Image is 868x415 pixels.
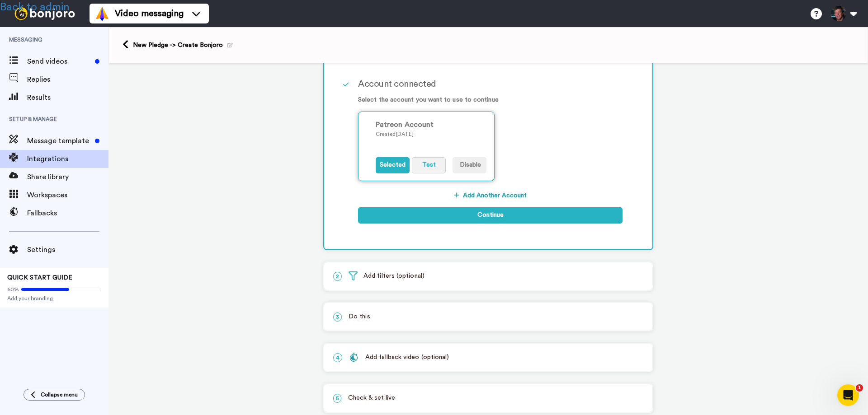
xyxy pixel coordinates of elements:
[412,157,446,173] button: Test
[837,384,859,406] iframe: Intercom live chat
[376,157,410,173] button: Selected
[856,384,863,392] span: 1
[358,187,623,204] button: Add Another Account
[358,207,623,224] button: Continue
[349,271,358,280] img: filter.svg
[323,261,653,291] div: 2Add filters (optional)
[453,157,486,173] button: Disable
[27,190,108,201] span: Workspaces
[323,343,653,372] div: 4Add fallback video (optional)
[27,92,108,103] span: Results
[27,244,108,255] span: Settings
[7,286,19,293] span: 60%
[376,119,486,130] div: Patreon Account
[358,77,623,91] div: Account connected
[7,275,72,281] span: QUICK START GUIDE
[95,6,109,21] img: vm-color.svg
[376,130,486,138] p: Created [DATE]
[133,41,233,50] div: New Pledge -> Create Bonjoro
[24,389,85,401] button: Collapse menu
[323,302,653,331] div: 3Do this
[27,56,91,67] span: Send videos
[349,353,449,362] div: Add fallback video (optional)
[333,312,342,322] span: 3
[333,393,643,403] p: Check & set live
[27,74,108,85] span: Replies
[41,391,78,398] span: Collapse menu
[358,95,623,105] p: Select the account you want to use to continue
[27,208,108,219] span: Fallbacks
[333,353,342,362] span: 4
[333,271,643,281] p: Add filters (optional)
[27,172,108,182] span: Share library
[115,7,184,20] span: Video messaging
[323,383,653,413] div: 5Check & set live
[7,295,101,302] span: Add your branding
[333,272,342,281] span: 2
[27,154,108,164] span: Integrations
[333,394,341,403] span: 5
[333,312,643,322] p: Do this
[27,135,91,146] span: Message template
